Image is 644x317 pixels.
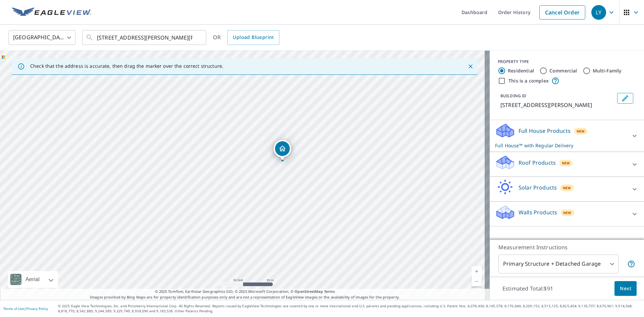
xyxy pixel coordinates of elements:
[620,284,631,293] span: Next
[591,5,606,20] div: LY
[58,304,641,314] p: © 2025 Eagle View Technologies, Inc. and Pictometry International Corp. All Rights Reserved. Repo...
[617,93,633,104] button: Edit building 1
[498,255,619,273] div: Primary Structure + Detached Garage
[97,28,193,47] input: Search by address or latitude-longitude
[472,276,482,286] a: Current Level 19, Zoom Out
[497,281,558,296] p: Estimated Total: $91
[508,77,549,84] label: This is a complex
[324,289,335,294] a: Terms
[562,160,570,166] span: New
[495,155,639,174] div: Roof ProductsNew
[593,67,622,74] label: Multi-Family
[549,67,577,74] label: Commercial
[495,179,639,199] div: Solar ProductsNew
[3,307,48,311] p: |
[466,62,475,71] button: Close
[563,210,572,215] span: New
[26,306,48,311] a: Privacy Policy
[498,59,636,65] div: PROPERTY TYPE
[472,266,482,276] a: Current Level 19, Zoom In
[508,67,534,74] label: Residential
[577,128,585,134] span: New
[539,5,585,19] a: Cancel Order
[294,289,323,294] a: OpenStreetMap
[495,123,639,149] div: Full House ProductsNewFull House™ with Regular Delivery
[8,271,58,288] div: Aerial
[213,30,279,45] div: OR
[519,127,571,135] p: Full House Products
[3,306,24,311] a: Terms of Use
[495,142,627,149] p: Full House™ with Regular Delivery
[519,183,557,192] p: Solar Products
[498,243,635,251] p: Measurement Instructions
[23,271,42,288] div: Aerial
[627,260,635,268] span: Your report will include the primary structure and a detached garage if one exists.
[519,208,557,216] p: Walls Products
[233,33,274,42] span: Upload Blueprint
[30,63,223,69] p: Check that the address is accurate, then drag the marker over the correct structure.
[12,7,91,17] img: EV Logo
[519,159,556,167] p: Roof Products
[614,281,637,296] button: Next
[227,30,279,45] a: Upload Blueprint
[500,101,614,109] p: [STREET_ADDRESS][PERSON_NAME]
[8,28,75,47] div: [GEOGRAPHIC_DATA]
[563,185,571,191] span: New
[495,204,639,223] div: Walls ProductsNew
[500,93,526,99] p: BUILDING ID
[155,289,335,295] span: © 2025 TomTom, Earthstar Geographics SIO, © 2025 Microsoft Corporation, ©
